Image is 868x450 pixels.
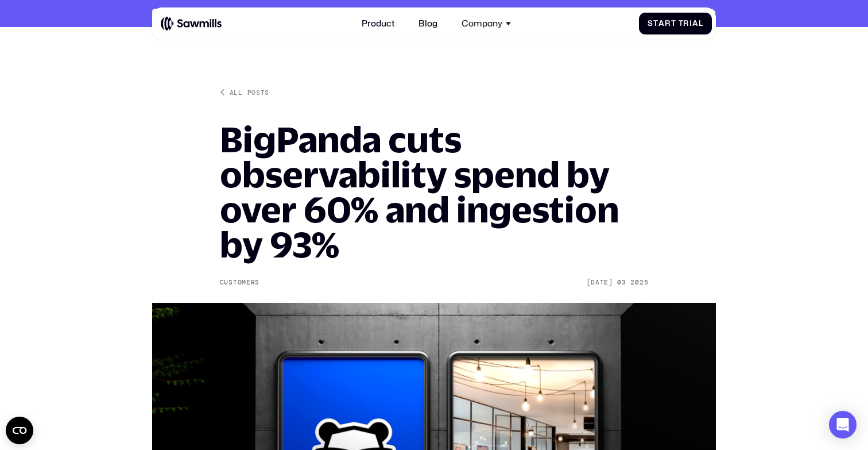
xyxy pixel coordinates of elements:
[829,411,857,439] div: Open Intercom Messenger
[587,279,613,287] div: [DATE]
[6,417,33,444] button: Open CMP widget
[653,19,658,28] span: t
[648,19,653,28] span: S
[699,19,703,28] span: l
[355,12,402,36] a: Product
[689,19,692,28] span: i
[220,279,259,287] div: Customers
[220,88,269,97] a: All posts
[679,19,684,28] span: T
[462,18,502,29] div: Company
[617,279,626,287] div: 03
[692,19,699,28] span: a
[630,279,648,287] div: 2025
[658,19,665,28] span: a
[412,12,444,36] a: Blog
[683,19,689,28] span: r
[455,12,517,36] div: Company
[220,122,649,263] h1: BigPanda cuts observability spend by over 60% and ingestion by 93%
[639,13,712,35] a: StartTrial
[671,19,676,28] span: t
[230,88,269,97] div: All posts
[665,19,671,28] span: r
